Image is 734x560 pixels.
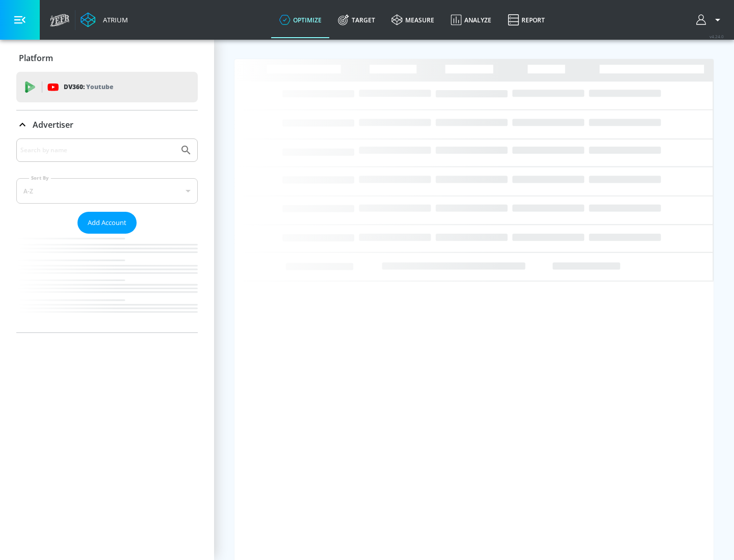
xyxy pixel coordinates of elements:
[86,81,113,92] p: Youtube
[77,212,137,234] button: Add Account
[383,2,442,38] a: measure
[330,2,383,38] a: Target
[16,44,198,72] div: Platform
[271,2,330,38] a: optimize
[16,138,198,332] div: Advertiser
[19,52,53,64] p: Platform
[99,15,128,24] div: Atrium
[88,217,126,229] span: Add Account
[33,119,73,130] p: Advertiser
[710,34,724,39] span: v 4.24.0
[81,12,128,27] a: Atrium
[16,72,198,102] div: DV360: Youtube
[20,144,175,157] input: Search by name
[442,2,500,38] a: Analyze
[500,2,553,38] a: Report
[64,81,113,93] p: DV360:
[29,175,51,181] label: Sort By
[16,110,198,139] div: Advertiser
[16,234,198,332] nav: list of Advertiser
[16,178,198,204] div: A-Z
